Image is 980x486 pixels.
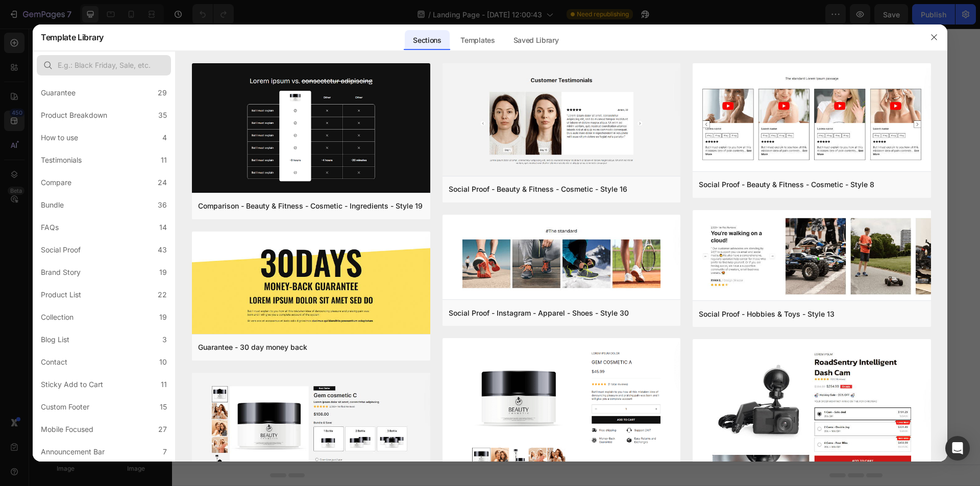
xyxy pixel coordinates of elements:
[41,244,81,256] div: Social Proof
[41,356,67,368] div: Contact
[162,132,167,144] div: 4
[449,348,511,359] div: Add blank section
[452,30,503,50] div: Templates
[161,378,167,391] div: 11
[158,423,167,436] div: 27
[158,199,167,211] div: 36
[41,311,73,323] div: Collection
[192,232,430,336] img: g30.png
[374,348,428,359] div: Generate layout
[449,183,627,195] div: Social Proof - Beauty & Fitness - Cosmetic - Style 16
[41,423,93,436] div: Mobile Focused
[159,311,167,323] div: 19
[160,401,167,413] div: 15
[163,446,167,458] div: 7
[693,210,931,302] img: sp13.png
[443,63,681,178] img: sp16.png
[41,132,78,144] div: How to use
[945,436,970,461] div: Open Intercom Messenger
[373,361,428,370] span: from URL or image
[408,60,710,286] img: image_demo.jpg
[158,244,167,256] div: 43
[380,325,428,336] span: Add section
[41,154,82,166] div: Testimonials
[405,30,449,50] div: Sections
[99,61,399,81] p: eplace this text with your content
[159,266,167,278] div: 19
[198,341,307,353] div: Guarantee - 30 day money back
[158,176,167,189] div: 24
[41,199,64,211] div: Bundle
[383,8,437,16] div: Drop element here
[99,53,114,83] span: R
[41,24,104,50] h2: Template Library
[37,55,171,75] input: E.g.: Black Friday, Sale, etc.
[41,401,89,413] div: Custom Footer
[158,87,167,99] div: 29
[41,221,59,234] div: FAQs
[159,221,167,234] div: 14
[159,356,167,368] div: 10
[41,176,71,189] div: Compare
[699,178,874,191] div: Social Proof - Beauty & Fitness - Cosmetic - Style 8
[505,30,567,50] div: Saved Library
[41,289,81,301] div: Product List
[198,200,423,212] div: Comparison - Beauty & Fitness - Cosmetic - Ingredients - Style 19
[41,446,105,458] div: Announcement Bar
[449,307,629,319] div: Social Proof - Instagram - Apparel - Shoes - Style 30
[41,334,69,346] div: Blog List
[289,361,359,370] span: inspired by CRO experts
[41,378,103,391] div: Sticky Add to Cart
[41,109,107,121] div: Product Breakdown
[162,334,167,346] div: 3
[442,361,518,370] span: then drag & drop elements
[161,154,167,166] div: 11
[443,215,681,302] img: sp30.png
[158,109,167,121] div: 35
[41,87,76,99] div: Guarantee
[693,63,931,173] img: sp8.png
[192,63,430,195] img: c19.png
[699,308,835,320] div: Social Proof - Hobbies & Toys - Style 13
[294,348,356,359] div: Choose templates
[41,266,81,278] div: Brand Story
[158,289,167,301] div: 22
